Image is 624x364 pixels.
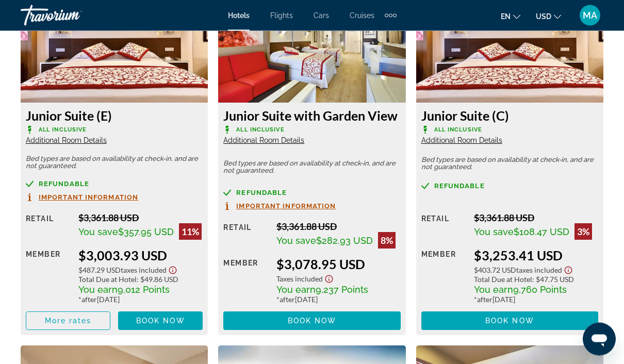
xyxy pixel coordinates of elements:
[280,295,295,304] span: after
[45,317,92,325] span: More rates
[350,11,374,20] a: Cruises
[228,11,250,20] a: Hotels
[78,295,203,304] div: * [DATE]
[276,295,401,304] div: * [DATE]
[223,160,400,175] p: Bed types are based on availability at check-in, and are not guaranteed.
[316,285,368,295] span: 9,237 Points
[474,285,513,295] span: You earn
[136,317,185,325] span: Book now
[583,323,616,356] iframe: Button to launch messaging window
[78,212,203,224] div: $3,361.88 USD
[474,266,516,275] span: $403.72 USD
[574,224,592,240] div: 3%
[39,127,87,134] span: All Inclusive
[378,233,396,249] div: 8%
[26,248,71,304] div: Member
[485,317,534,325] span: Book now
[39,181,89,188] span: Refundable
[81,295,97,304] span: after
[434,183,485,190] span: Refundable
[118,227,174,238] span: $357.95 USD
[39,194,138,201] span: Important Information
[501,12,511,21] span: en
[421,312,598,330] button: Book now
[223,189,400,197] a: Refundable
[577,5,603,26] button: User Menu
[223,202,336,211] button: Important Information
[276,275,323,284] span: Taxes included
[270,11,293,20] a: Flights
[26,180,203,188] a: Refundable
[421,248,466,304] div: Member
[474,248,598,263] div: $3,253.41 USD
[26,156,203,170] p: Bed types are based on availability at check-in, and are not guaranteed.
[474,275,598,284] div: : $47.75 USD
[288,317,337,325] span: Book now
[474,227,514,238] span: You save
[323,272,335,284] button: Show Taxes and Fees disclaimer
[513,285,567,295] span: 9,760 Points
[26,212,71,240] div: Retail
[179,224,202,240] div: 11%
[236,127,284,134] span: All Inclusive
[276,257,401,272] div: $3,078.95 USD
[276,285,316,295] span: You earn
[314,11,329,20] a: Cars
[118,312,203,330] button: Book now
[121,266,167,275] span: Taxes included
[223,257,268,304] div: Member
[421,157,598,171] p: Bed types are based on availability at check-in, and are not guaranteed.
[385,7,397,24] button: Extra navigation items
[78,266,121,275] span: $487.29 USD
[236,190,287,196] span: Refundable
[118,285,170,295] span: 9,012 Points
[78,248,203,263] div: $3,003.93 USD
[78,275,137,284] span: Total Due at Hotel
[583,10,597,21] span: MA
[21,2,124,29] a: Travorium
[474,212,598,224] div: $3,361.88 USD
[562,263,574,275] button: Show Taxes and Fees disclaimer
[167,263,179,275] button: Show Taxes and Fees disclaimer
[223,108,400,124] h3: Junior Suite with Garden View
[26,312,110,330] button: More rates
[26,137,107,145] span: Additional Room Details
[477,295,492,304] span: after
[421,212,466,240] div: Retail
[276,236,316,246] span: You save
[223,312,400,330] button: Book now
[78,227,118,238] span: You save
[536,9,561,24] button: Change currency
[421,137,502,145] span: Additional Room Details
[474,275,532,284] span: Total Due at Hotel
[78,275,203,284] div: : $49.86 USD
[434,127,482,134] span: All Inclusive
[421,108,598,124] h3: Junior Suite (C)
[536,12,551,21] span: USD
[316,236,373,246] span: $282.93 USD
[516,266,562,275] span: Taxes included
[514,227,569,238] span: $108.47 USD
[26,108,203,124] h3: Junior Suite (E)
[276,221,401,233] div: $3,361.88 USD
[236,203,336,210] span: Important Information
[78,285,118,295] span: You earn
[223,137,304,145] span: Additional Room Details
[501,9,520,24] button: Change language
[26,193,138,202] button: Important Information
[474,295,598,304] div: * [DATE]
[421,183,598,190] a: Refundable
[223,221,268,249] div: Retail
